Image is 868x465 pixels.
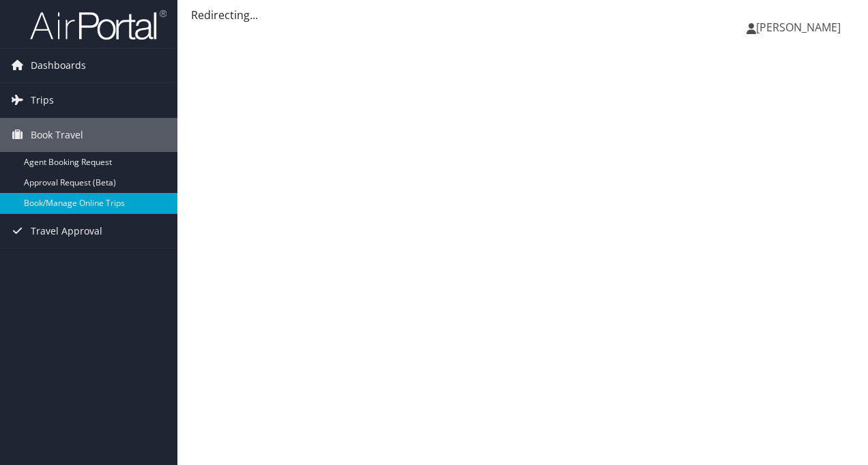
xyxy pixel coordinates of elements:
[31,48,86,82] span: Dashboards
[747,7,854,48] a: [PERSON_NAME]
[31,214,102,248] span: Travel Approval
[31,118,83,152] span: Book Travel
[31,83,54,117] span: Trips
[756,20,841,35] span: [PERSON_NAME]
[191,7,854,23] div: Redirecting...
[30,9,167,41] img: airportal-logo.png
